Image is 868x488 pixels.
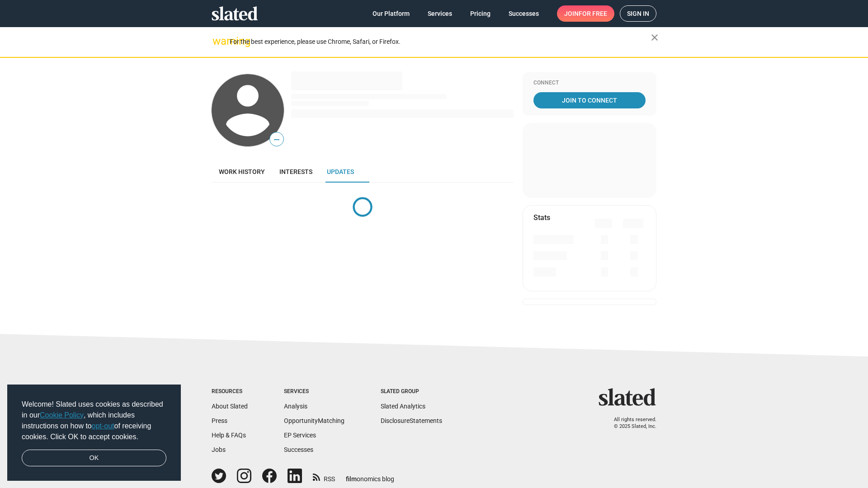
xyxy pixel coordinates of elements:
div: For the best experience, please use Chrome, Safari, or Firefox. [230,36,651,48]
div: Resources [212,388,248,395]
a: Sign in [620,5,656,22]
a: Successes [284,446,313,453]
span: Join To Connect [535,92,644,108]
span: Our Platform [373,5,410,22]
span: — [270,134,283,145]
span: Welcome! Slated uses cookies as described in our , which includes instructions on how to of recei... [22,399,166,442]
a: Our Platform [365,5,417,22]
a: filmonomics blog [346,468,394,483]
a: opt-out [92,422,114,430]
span: for free [579,5,607,22]
a: About Slated [212,403,248,410]
span: Successes [509,5,539,22]
a: Analysis [284,403,307,410]
a: Joinfor free [557,5,614,22]
span: Updates [327,168,354,175]
a: Jobs [212,446,226,453]
a: dismiss cookie message [22,450,166,467]
a: Slated Analytics [381,403,425,410]
span: Work history [219,168,265,175]
a: RSS [313,469,335,483]
span: Join [564,5,607,22]
span: Services [428,5,452,22]
span: film [346,475,357,483]
div: Slated Group [381,388,442,395]
a: OpportunityMatching [284,417,344,424]
a: Services [420,5,459,22]
a: EP Services [284,432,316,439]
div: Services [284,388,344,395]
div: cookieconsent [7,385,181,481]
mat-icon: warning [212,36,223,47]
span: Interests [279,168,312,175]
a: Pricing [463,5,498,22]
mat-card-title: Stats [533,213,550,222]
span: Pricing [470,5,491,22]
a: Help & FAQs [212,432,246,439]
mat-icon: close [649,32,660,43]
a: Work history [212,161,272,183]
a: Interests [272,161,320,183]
p: All rights reserved. © 2025 Slated, Inc. [604,417,656,430]
a: Cookie Policy [40,411,84,419]
a: Press [212,417,227,424]
a: Updates [320,161,361,183]
div: Connect [533,80,646,87]
a: Join To Connect [533,92,646,108]
a: DisclosureStatements [381,417,442,424]
a: Successes [501,5,546,22]
span: Sign in [627,6,649,21]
